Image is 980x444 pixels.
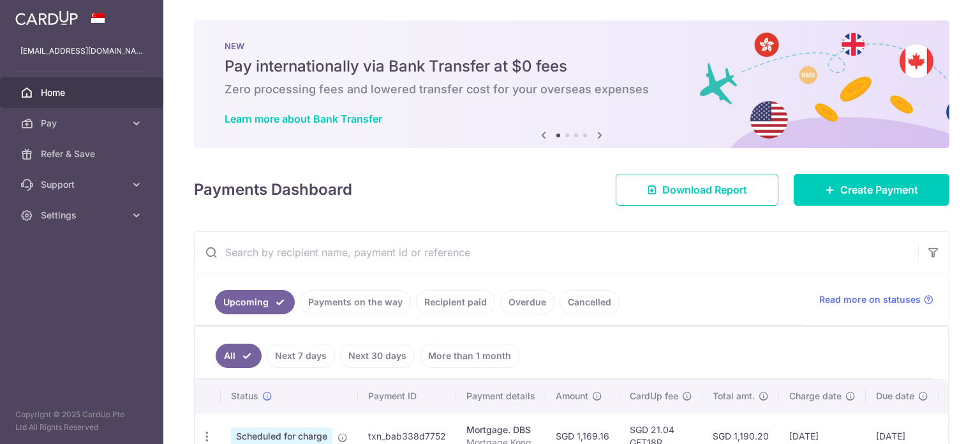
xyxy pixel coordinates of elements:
[41,117,125,130] span: Pay
[267,344,335,368] a: Next 7 days
[840,182,918,197] span: Create Payment
[456,379,546,413] th: Payment details
[416,290,495,314] a: Recipient paid
[15,10,78,26] img: CardUp
[194,20,949,148] img: Bank transfer banner
[225,82,919,97] h6: Zero processing fees and lowered transfer cost for your overseas expenses
[340,344,415,368] a: Next 30 days
[231,390,258,402] span: Status
[41,178,125,191] span: Support
[300,290,411,314] a: Payments on the way
[420,344,519,368] a: More than 1 month
[20,45,143,57] p: [EMAIL_ADDRESS][DOMAIN_NAME]
[819,293,921,306] span: Read more on statuses
[466,424,535,436] div: Mortgage. DBS
[195,232,918,273] input: Search by recipient name, payment id or reference
[560,290,620,314] a: Cancelled
[225,41,919,51] p: NEW
[556,390,588,402] span: Amount
[41,86,125,99] span: Home
[630,390,678,402] span: CardUp fee
[942,429,968,444] img: Bank Card
[713,390,755,402] span: Total amt.
[819,293,933,306] a: Read more on statuses
[500,290,554,314] a: Overdue
[616,174,778,206] a: Download Report
[794,174,949,206] a: Create Payment
[41,148,125,160] span: Refer & Save
[225,112,382,125] a: Learn more about Bank Transfer
[876,390,914,402] span: Due date
[41,209,125,222] span: Settings
[662,182,747,197] span: Download Report
[215,290,295,314] a: Upcoming
[225,56,919,77] h5: Pay internationally via Bank Transfer at $0 fees
[216,344,262,368] a: All
[358,379,456,413] th: Payment ID
[789,390,842,402] span: Charge date
[194,178,352,201] h4: Payments Dashboard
